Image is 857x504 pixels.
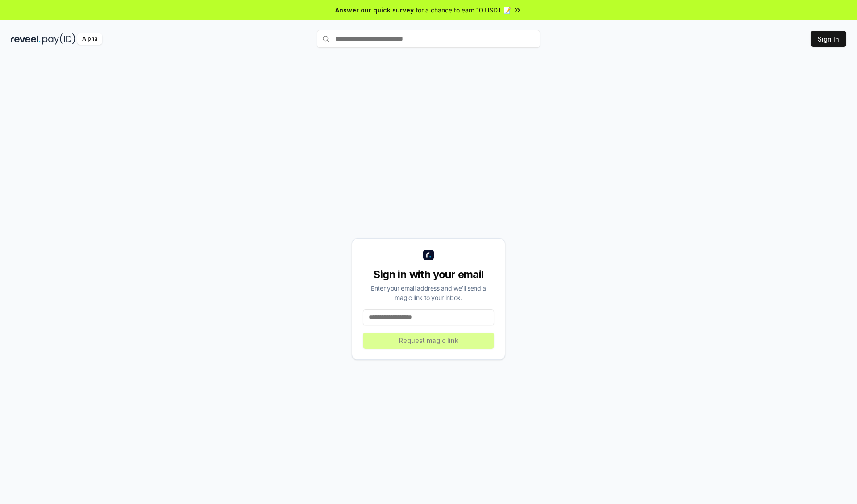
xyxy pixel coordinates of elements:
div: Alpha [77,33,102,45]
span: Answer our quick survey [335,5,414,15]
div: Enter your email address and we’ll send a magic link to your inbox. [363,283,494,302]
div: Sign in with your email [363,267,494,282]
img: logo_small [423,250,434,260]
span: for a chance to earn 10 USDT 📝 [416,5,511,15]
img: reveel_dark [11,33,41,45]
img: pay_id [42,33,75,45]
button: Sign In [811,31,846,47]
